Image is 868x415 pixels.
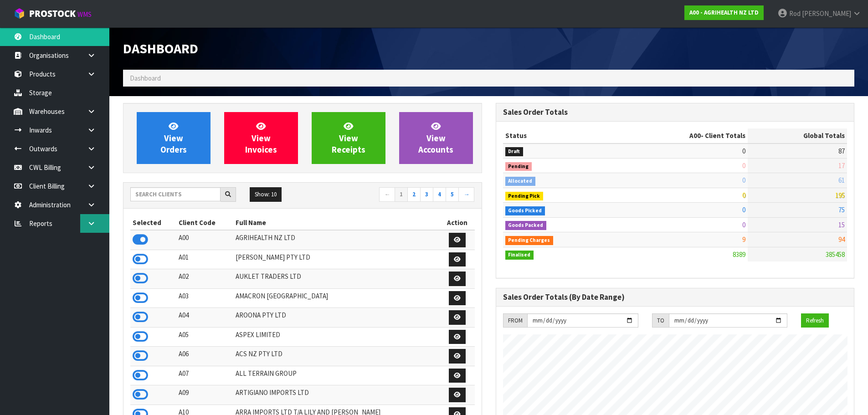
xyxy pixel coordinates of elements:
th: - Client Totals [616,128,748,143]
th: Full Name [233,215,440,230]
small: WMS [77,10,92,19]
strong: A00 - AGRIHEALTH NZ LTD [689,9,759,16]
input: Search clients [130,187,221,201]
span: Pending Pick [505,192,544,201]
span: Draft [505,147,524,156]
span: 0 [742,176,745,184]
span: ProStock [29,8,76,20]
td: ACS NZ PTY LTD [233,347,440,366]
span: 0 [742,205,745,214]
span: 61 [838,176,845,184]
span: 0 [742,220,745,229]
a: ViewReceipts [312,112,385,164]
span: Rod [789,9,801,18]
th: Selected [130,215,176,230]
td: A02 [176,269,234,289]
span: Dashboard [130,74,161,82]
td: A01 [176,250,234,269]
span: 75 [838,205,845,214]
a: 1 [395,187,408,202]
span: 9 [742,235,745,244]
button: Refresh [801,313,829,328]
span: Goods Picked [505,206,545,215]
th: Status [503,128,617,143]
span: Dashboard [123,40,198,57]
th: Global Totals [748,128,847,143]
td: AUKLET TRADERS LTD [233,269,440,289]
nav: Page navigation [309,187,475,203]
span: [PERSON_NAME] [802,9,851,18]
a: 5 [446,187,459,202]
span: A00 [689,131,701,140]
h3: Sales Order Totals [503,108,847,117]
span: 94 [838,235,845,244]
span: 8389 [733,250,745,259]
div: TO [652,313,669,328]
td: A07 [176,366,234,385]
td: [PERSON_NAME] PTY LTD [233,250,440,269]
a: ViewAccounts [399,112,473,164]
h3: Sales Order Totals (By Date Range) [503,293,847,302]
span: Pending Charges [505,236,554,245]
span: View Accounts [418,121,453,155]
span: Pending [505,162,532,171]
button: Show: 10 [250,187,282,202]
span: 385458 [826,250,845,259]
a: A00 - AGRIHEALTH NZ LTD [684,5,764,20]
td: ASPEX LIMITED [233,327,440,347]
th: Action [440,215,475,230]
span: 0 [742,191,745,200]
a: → [458,187,474,202]
a: ViewInvoices [224,112,298,164]
span: View Invoices [245,121,277,155]
th: Client Code [176,215,234,230]
td: A09 [176,385,234,405]
span: View Receipts [332,121,365,155]
a: ← [379,187,395,202]
td: ALL TERRAIN GROUP [233,366,440,385]
td: A06 [176,347,234,366]
td: A00 [176,230,234,250]
span: 0 [742,147,745,155]
div: FROM [503,313,527,328]
td: AMACRON [GEOGRAPHIC_DATA] [233,288,440,308]
a: 4 [433,187,446,202]
a: ViewOrders [137,112,211,164]
span: View Orders [160,121,187,155]
img: cube-alt.png [14,8,25,19]
td: AGRIHEALTH NZ LTD [233,230,440,250]
a: 3 [420,187,433,202]
span: 17 [838,161,845,170]
span: Finalised [505,251,534,260]
span: 15 [838,220,845,229]
span: Goods Packed [505,221,547,230]
span: 87 [838,147,845,155]
span: Allocated [505,177,536,186]
a: 2 [407,187,421,202]
td: A05 [176,327,234,347]
td: ARTIGIANO IMPORTS LTD [233,385,440,405]
td: A04 [176,308,234,328]
td: AROONA PTY LTD [233,308,440,328]
span: 195 [835,191,845,200]
td: A03 [176,288,234,308]
span: 0 [742,161,745,170]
